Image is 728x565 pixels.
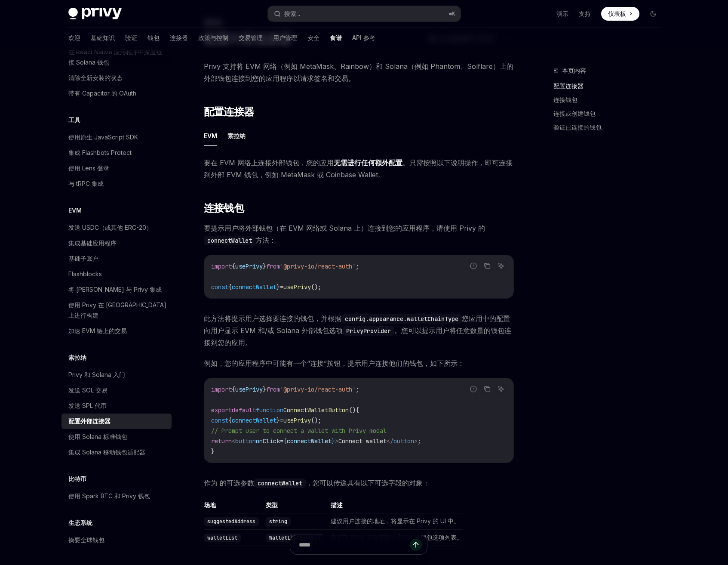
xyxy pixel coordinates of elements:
span: '@privy-io/react-auth' [280,262,356,270]
span: ; [356,386,359,393]
span: = [280,437,283,445]
a: 发送 SPL 代币 [61,398,172,414]
a: 摘要全球钱包 [61,532,172,548]
a: 连接钱包 [553,93,667,107]
button: 询问人工智能 [495,383,507,395]
a: 支持 [579,9,591,18]
font: Privy 和 Solana 入门 [68,371,125,378]
font: 搜索... [284,10,300,17]
font: 建议用户连接的地址，将显示在 Privy 的 UI 中。 [331,517,460,525]
code: connectWallet [204,236,255,245]
code: config.appearance.walletChainType [341,314,462,324]
span: function [256,406,283,414]
span: Connect wallet [338,437,387,445]
font: 加速 EVM 链上的交易 [68,327,127,334]
font: 配置连接器 [553,82,584,90]
span: const [211,417,228,424]
a: Privy 和 Solana 入门 [61,367,172,383]
span: } [263,262,266,270]
font: Flashblocks [68,270,102,278]
span: } [263,386,266,393]
span: ConnectWalletButton [283,406,349,414]
a: 政策与控制 [198,28,228,48]
a: 基础知识 [91,28,115,48]
a: 连接器 [170,28,188,48]
span: (); [311,283,321,291]
button: 报告错误代码 [468,383,479,395]
span: default [232,406,256,414]
span: = [280,283,283,291]
a: API 参考 [352,28,375,48]
span: return [211,437,232,445]
font: 描述 [331,501,343,509]
a: 基础子账户 [61,251,172,266]
a: 验证已连接的钱包 [553,120,667,134]
font: 将 [PERSON_NAME] 与 Privy 集成 [68,286,162,293]
span: usePrivy [283,283,311,291]
img: 深色标志 [68,8,122,20]
span: connectWallet [287,437,332,445]
font: 欢迎 [68,34,80,41]
code: connectWallet [254,479,306,488]
font: 集成 Flashbots Protect [68,149,132,156]
span: usePrivy [283,417,311,424]
font: EVM [68,207,82,214]
span: from [266,386,280,393]
font: 钱包 [147,34,160,41]
font: 作为 的可选参数 [204,479,254,487]
a: 使用 Solana 标准钱包 [61,429,172,445]
a: 将 [PERSON_NAME] 与 Privy 集成 [61,282,172,297]
a: 验证 [125,28,137,48]
font: 与 tRPC 集成 [68,180,104,187]
a: 集成基础应用程序 [61,235,172,251]
button: 切换暗模式 [646,7,660,21]
a: 配置外部连接器 [61,414,172,429]
font: 支持 [579,10,591,17]
a: 使用 Privy 在 [GEOGRAPHIC_DATA] 上进行构建 [61,297,172,323]
font: 场地 [204,501,216,509]
font: ⌘ [449,10,452,17]
span: { [356,406,359,414]
span: > [335,437,338,445]
font: 此方法将提示用户选择要连接的钱包，并根据 [204,314,341,323]
a: Flashblocks [61,266,172,282]
font: 使用 Spark BTC 和 Privy 钱包 [68,492,150,500]
font: 集成基础应用程序 [68,239,117,247]
a: 与 tRPC 集成 [61,176,172,191]
span: () [349,406,356,414]
span: button [235,437,256,445]
font: 例如，您的应用程序中可能有一个“连接”按钮，提示用户连接他们的钱包，如下所示： [204,359,464,367]
span: { [283,437,287,445]
font: 验证已连接的钱包 [553,123,602,131]
span: ; [418,437,421,445]
a: 带有 Capacitor 的 OAuth [61,86,172,101]
a: 仪表板 [601,7,639,21]
span: } [211,448,215,455]
font: 政策与控制 [198,34,228,41]
font: 连接钱包 [553,96,577,103]
font: 连接或创建钱包 [553,110,596,117]
font: 方法： [255,236,276,244]
font: 使用原生 JavaScript SDK [68,133,138,141]
input: 提问... [299,535,410,554]
font: 使用 Lens 登录 [68,164,109,172]
font: 无需进行任何额外配置 [334,158,402,167]
span: } [332,437,335,445]
a: 配置连接器 [553,79,667,93]
font: 摘要全球钱包 [68,536,104,543]
font: 类型 [266,501,278,509]
font: 基础知识 [91,34,115,41]
a: 连接或创建钱包 [553,107,667,120]
a: 清除全新安装的状态 [61,70,172,86]
span: export [211,406,232,414]
span: connectWallet [232,417,276,424]
span: = [280,417,283,424]
font: 演示 [556,10,568,17]
font: 用户管理 [273,34,297,41]
button: 询问人工智能 [495,260,507,272]
a: 使用 Lens 登录 [61,161,172,176]
font: 连接钱包 [204,202,244,214]
font: K [452,10,455,17]
font: 使用 Privy 在 [GEOGRAPHIC_DATA] 上进行构建 [68,301,166,319]
a: 使用 Spark BTC 和 Privy 钱包 [61,488,172,504]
